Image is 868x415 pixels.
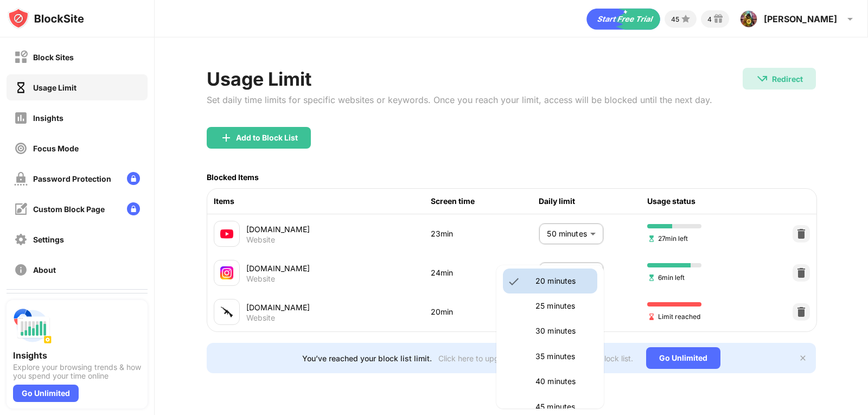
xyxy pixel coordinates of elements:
p: 20 minutes [535,275,591,287]
p: 40 minutes [535,375,591,387]
p: 25 minutes [535,300,591,312]
p: 35 minutes [535,350,591,362]
p: 45 minutes [535,401,591,413]
p: 30 minutes [535,325,591,337]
